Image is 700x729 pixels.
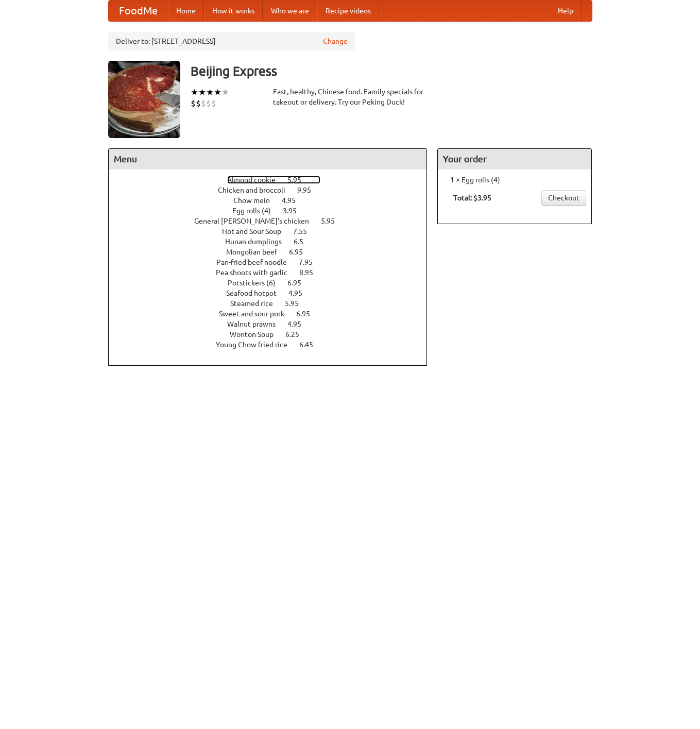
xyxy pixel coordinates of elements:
a: Home [168,1,204,21]
span: Mongolian beef [226,248,287,256]
span: 5.95 [285,299,309,308]
span: General [PERSON_NAME]'s chicken [194,217,319,225]
a: Almond cookie 5.95 [227,176,320,184]
a: Walnut prawns 4.95 [227,320,320,328]
a: Checkout [541,190,586,206]
span: 7.55 [293,227,317,235]
div: Deliver to: [STREET_ADDRESS] [108,32,355,50]
li: $ [196,98,201,109]
span: 6.45 [299,341,323,349]
span: 6.95 [289,248,313,256]
li: $ [191,98,196,109]
h4: Your order [438,149,591,169]
span: Potstickers (6) [228,279,286,287]
li: ★ [221,87,229,98]
a: Sweet and sour pork 6.95 [219,310,329,318]
span: 6.5 [294,238,314,246]
div: Fast, healthy, Chinese food. Family specials for takeout or delivery. Try our Peking Duck! [273,87,428,107]
a: Chicken and broccoli 9.95 [218,186,330,194]
li: ★ [191,87,198,98]
a: Mongolian beef 6.95 [226,248,322,256]
span: 4.95 [288,289,313,297]
a: Who we are [263,1,317,21]
span: 9.95 [297,186,321,194]
span: Chow mein [233,196,280,205]
a: Egg rolls (4) 3.95 [232,207,316,215]
li: $ [211,98,216,109]
span: 8.95 [299,268,323,277]
span: 5.95 [321,217,345,225]
span: 3.95 [283,207,307,215]
a: Recipe videos [317,1,379,21]
span: 6.25 [285,330,310,338]
a: FoodMe [109,1,168,21]
h3: Beijing Express [191,61,592,81]
span: Wonton Soup [230,330,284,338]
a: How it works [204,1,263,21]
a: Change [323,36,348,46]
span: 4.95 [287,320,312,328]
li: $ [206,98,211,109]
a: General [PERSON_NAME]'s chicken 5.95 [194,217,354,225]
span: 7.95 [299,258,323,266]
a: Potstickers (6) 6.95 [228,279,320,287]
span: 6.95 [287,279,312,287]
a: Steamed rice 5.95 [230,299,318,308]
span: Pea shoots with garlic [216,268,298,277]
a: Hunan dumplings 6.5 [225,238,322,246]
a: Wonton Soup 6.25 [230,330,318,338]
li: 1 × Egg rolls (4) [443,175,586,185]
span: Young Chow fried rice [216,341,298,349]
span: 4.95 [282,196,306,205]
span: Walnut prawns [227,320,286,328]
a: Seafood hotpot 4.95 [226,289,321,297]
span: Chicken and broccoli [218,186,296,194]
b: Total: $3.95 [453,194,491,202]
a: Help [550,1,582,21]
a: Hot and Sour Soup 7.55 [222,227,326,235]
span: Almond cookie [227,176,286,184]
span: Egg rolls (4) [232,207,281,215]
li: ★ [198,87,206,98]
a: Chow mein 4.95 [233,196,315,205]
img: angular.jpg [108,61,180,138]
span: 5.95 [287,176,312,184]
h4: Menu [109,149,427,169]
li: ★ [214,87,221,98]
span: Hunan dumplings [225,238,292,246]
span: Steamed rice [230,299,283,308]
span: Seafood hotpot [226,289,287,297]
span: Pan-fried beef noodle [216,258,297,266]
a: Pan-fried beef noodle 7.95 [216,258,332,266]
span: Sweet and sour pork [219,310,295,318]
li: ★ [206,87,214,98]
span: 6.95 [296,310,320,318]
a: Young Chow fried rice 6.45 [216,341,332,349]
a: Pea shoots with garlic 8.95 [216,268,332,277]
span: Hot and Sour Soup [222,227,292,235]
li: $ [201,98,206,109]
